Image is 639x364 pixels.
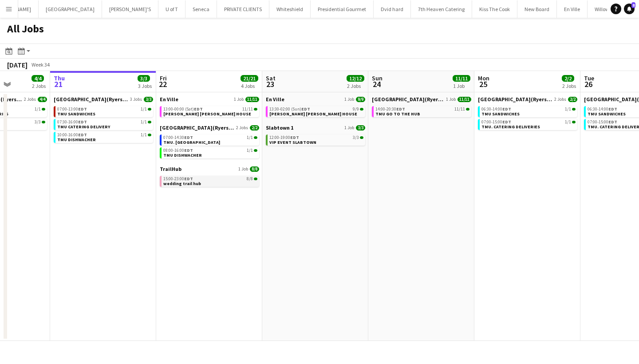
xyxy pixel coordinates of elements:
[572,121,576,123] span: 1/1
[234,97,244,102] span: 1 Job
[565,120,571,124] span: 1/1
[266,124,293,131] span: Slabtown 1
[32,83,46,89] div: 2 Jobs
[631,2,635,8] span: 8
[163,139,220,145] span: TMU. SANWIDCHES
[54,96,153,145] div: [GEOGRAPHIC_DATA](Ryerson)3 Jobs3/307:00-13:00EDT1/1TMU SANDWICHES07:30-16:00EDT1/1TMU CATERING D...
[141,107,147,111] span: 1/1
[163,111,251,117] span: MILLER LASH HOUSE
[163,135,193,140] span: 07:00-14:30
[217,0,269,18] button: PRIVATE CLIENTS
[250,125,259,131] span: 2/2
[242,107,253,111] span: 11/11
[163,177,193,181] span: 15:00-23:00
[481,106,576,116] a: 06:30-14:00EDT1/1TMU SANDWICHES
[148,134,151,136] span: 1/1
[254,136,257,139] span: 1/1
[608,119,617,125] span: EDT
[481,119,576,129] a: 07:00-15:00EDT1/1TMU. CATERING DELIVERIES
[138,75,150,82] span: 3/3
[624,4,635,14] a: 8
[502,106,511,112] span: EDT
[241,75,258,82] span: 21/21
[141,133,147,137] span: 1/1
[250,166,259,172] span: 8/8
[160,124,259,166] div: [GEOGRAPHIC_DATA](Ryerson)2 Jobs2/207:00-14:30EDT1/1TMU. [GEOGRAPHIC_DATA]08:00-16:00EDT1/1TMU DI...
[78,106,87,112] span: EDT
[163,181,201,186] span: wedding trail hub
[35,107,41,111] span: 1/1
[372,96,471,103] a: [GEOGRAPHIC_DATA](Ryerson)1 Job11/11
[478,74,489,82] span: Mon
[264,79,276,89] span: 23
[458,97,471,102] span: 11/11
[608,106,617,112] span: EDT
[138,83,152,89] div: 3 Jobs
[160,124,234,131] span: Toronto Metropolitan University(Ryerson)
[42,108,45,111] span: 1/1
[344,97,354,102] span: 1 Job
[7,60,28,69] div: [DATE]
[241,83,258,89] div: 4 Jobs
[588,111,626,117] span: TMU SANDWICHES
[568,97,577,102] span: 2/2
[38,97,47,102] span: 4/4
[52,79,65,89] span: 21
[102,0,158,18] button: [PERSON_NAME]'S
[57,133,87,137] span: 10:00-16:00
[29,61,51,68] span: Week 34
[301,106,310,112] span: EDT
[466,108,469,111] span: 11/11
[238,166,248,172] span: 1 Job
[184,176,193,182] span: EDT
[57,119,151,129] a: 07:30-16:00EDT1/1TMU CATERING DELIVERY
[502,119,511,125] span: EDT
[453,83,470,89] div: 1 Job
[347,83,364,89] div: 2 Jobs
[163,147,257,158] a: 08:00-16:00EDT1/1TMU DISHWACHER
[572,108,576,111] span: 1/1
[588,107,617,111] span: 06:30-14:00
[353,135,359,140] span: 3/3
[446,97,456,102] span: 1 Job
[254,178,257,180] span: 8/8
[160,96,259,103] a: En Ville1 Job11/11
[163,106,257,116] a: 13:00-00:00 (Sat)EDT11/11[PERSON_NAME] [PERSON_NAME] HOUSE
[347,75,364,82] span: 12/12
[472,0,517,18] button: Kiss The Cook
[588,120,617,124] span: 07:00-15:00
[160,74,167,82] span: Fri
[163,135,257,145] a: 07:00-14:30EDT1/1TMU. [GEOGRAPHIC_DATA]
[39,0,102,18] button: [GEOGRAPHIC_DATA]
[375,107,405,111] span: 14:00-20:30
[477,79,489,89] span: 25
[158,0,185,18] button: U of T
[57,137,96,142] span: TMU DISHWACHER
[478,96,577,132] div: [GEOGRAPHIC_DATA](Ryerson)2 Jobs2/206:30-14:00EDT1/1TMU SANDWICHES07:00-15:00EDT1/1TMU. CATERING ...
[144,97,153,102] span: 3/3
[344,125,354,131] span: 1 Job
[266,96,365,124] div: En Ville1 Job9/913:30-02:00 (Sun)EDT9/9[PERSON_NAME] [PERSON_NAME] HOUSE
[481,111,520,117] span: TMU SANDWICHES
[247,177,253,181] span: 8/8
[160,166,259,189] div: TrailHub1 Job8/815:00-23:00EDT8/8wedding trail hub
[160,96,259,124] div: En Ville1 Job11/1113:00-00:00 (Sat)EDT11/11[PERSON_NAME] [PERSON_NAME] HOUSE
[42,121,45,123] span: 3/3
[360,108,363,111] span: 9/9
[562,75,574,82] span: 2/2
[160,166,181,172] span: TrailHub
[481,120,511,124] span: 07:00-15:00
[411,0,472,18] button: 7th Heaven Catering
[158,79,167,89] span: 22
[269,135,363,145] a: 12:00-19:00EDT3/3VIP EVENT SLABTOWN
[57,124,110,130] span: TMU CATERING DELIVERY
[35,120,41,124] span: 3/3
[565,107,571,111] span: 1/1
[160,124,259,131] a: [GEOGRAPHIC_DATA](Ryerson)2 Jobs2/2
[372,96,444,103] span: Toronto Metropolitan University(Ryerson)
[236,125,248,131] span: 2 Jobs
[478,96,577,103] a: [GEOGRAPHIC_DATA](Ryerson)2 Jobs2/2
[584,74,594,82] span: Tue
[372,74,383,82] span: Sun
[24,97,36,102] span: 2 Jobs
